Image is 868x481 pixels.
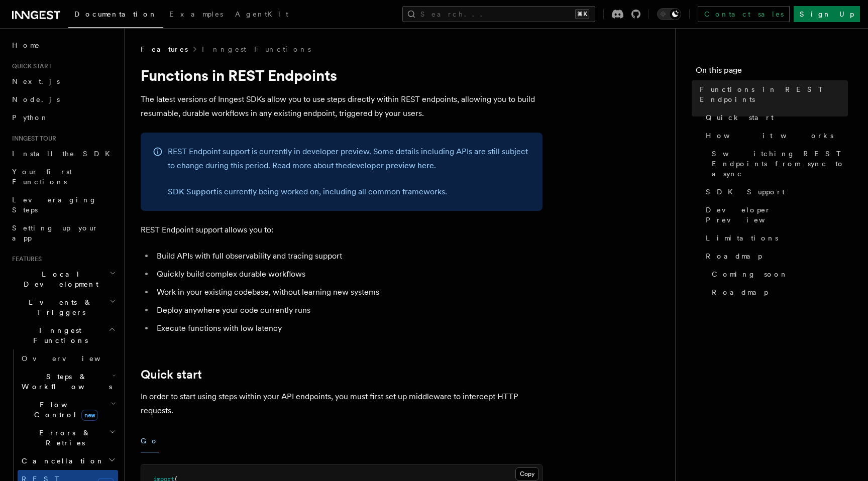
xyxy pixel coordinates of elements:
[141,390,542,418] p: In order to start using steps within your API endpoints, you must first set up middleware to inte...
[712,287,768,297] span: Roadmap
[712,149,848,179] span: Switching REST Endpoints from sync to async
[8,135,56,143] span: Inngest tour
[18,428,109,448] span: Errors & Retries
[8,145,118,163] a: Install the SDK
[8,219,118,247] a: Setting up your app
[706,112,774,123] span: Quick start
[168,145,530,173] p: REST Endpoint support is currently in developer preview. Some details including APIs are still su...
[154,303,542,317] li: Deploy anywhere your code currently runs
[154,285,542,299] li: Work in your existing codebase, without learning new systems
[12,168,72,186] span: Your first Functions
[18,400,111,420] span: Flow Control
[696,64,848,80] h4: On this page
[12,150,116,158] span: Install the SDK
[12,196,97,214] span: Leveraging Steps
[794,6,860,22] a: Sign Up
[12,40,40,50] span: Home
[708,283,848,301] a: Roadmap
[698,6,790,22] a: Contact sales
[8,62,52,70] span: Quick start
[8,72,118,90] a: Next.js
[402,6,595,22] button: Search...⌘K
[12,113,49,122] span: Python
[575,9,589,19] kbd: ⌘K
[657,8,681,20] button: Toggle dark mode
[18,452,118,470] button: Cancellation
[169,10,223,18] span: Examples
[141,44,188,54] span: Features
[702,183,848,201] a: SDK Support
[168,187,216,196] a: SDK Support
[202,44,311,54] a: Inngest Functions
[8,191,118,219] a: Leveraging Steps
[702,201,848,229] a: Developer Preview
[168,185,530,199] p: is currently being worked on, including all common frameworks.
[141,66,542,84] h1: Functions in REST Endpoints
[8,293,118,321] button: Events & Triggers
[706,251,762,261] span: Roadmap
[154,267,542,281] li: Quickly build complex durable workflows
[696,80,848,108] a: Functions in REST Endpoints
[8,36,118,54] a: Home
[706,233,778,243] span: Limitations
[702,247,848,265] a: Roadmap
[18,456,104,466] span: Cancellation
[18,424,118,452] button: Errors & Retries
[235,10,288,18] span: AgentKit
[700,84,848,104] span: Functions in REST Endpoints
[12,224,98,242] span: Setting up your app
[68,3,163,28] a: Documentation
[141,430,159,452] button: Go
[154,321,542,335] li: Execute functions with low latency
[8,255,42,263] span: Features
[18,368,118,396] button: Steps & Workflows
[8,163,118,191] a: Your first Functions
[8,325,108,345] span: Inngest Functions
[8,269,110,289] span: Local Development
[702,127,848,145] a: How it works
[8,265,118,293] button: Local Development
[708,265,848,283] a: Coming soon
[154,249,542,263] li: Build APIs with full observability and tracing support
[347,161,434,170] a: developer preview here
[81,410,98,421] span: new
[706,187,785,197] span: SDK Support
[141,368,202,382] a: Quick start
[22,354,125,363] span: Overview
[141,223,542,237] p: REST Endpoint support allows you to:
[708,145,848,183] a: Switching REST Endpoints from sync to async
[229,3,294,27] a: AgentKit
[12,95,60,103] span: Node.js
[18,349,118,368] a: Overview
[706,205,848,225] span: Developer Preview
[8,108,118,127] a: Python
[74,10,157,18] span: Documentation
[163,3,229,27] a: Examples
[712,269,788,279] span: Coming soon
[141,92,542,121] p: The latest versions of Inngest SDKs allow you to use steps directly within REST endpoints, allowi...
[12,77,60,85] span: Next.js
[702,108,848,127] a: Quick start
[8,90,118,108] a: Node.js
[515,467,539,480] button: Copy
[8,297,110,317] span: Events & Triggers
[18,372,112,392] span: Steps & Workflows
[8,321,118,349] button: Inngest Functions
[18,396,118,424] button: Flow Controlnew
[706,131,833,141] span: How it works
[702,229,848,247] a: Limitations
